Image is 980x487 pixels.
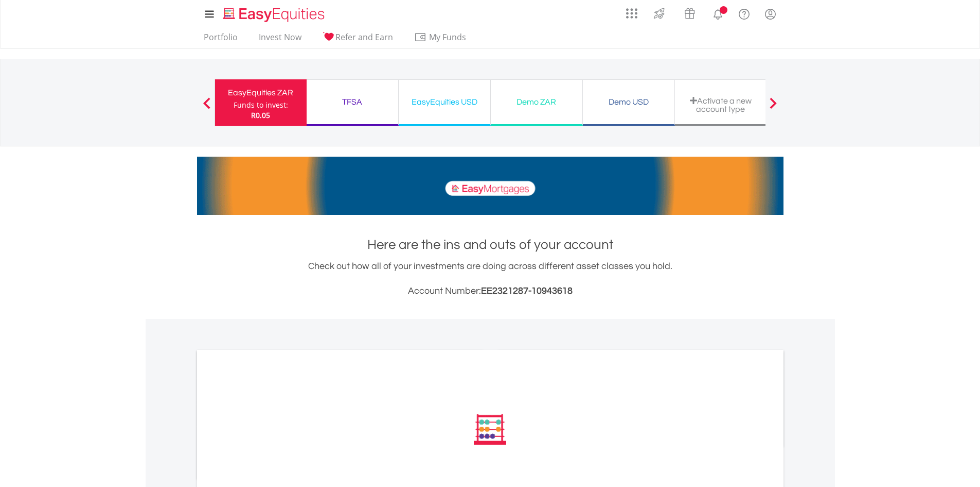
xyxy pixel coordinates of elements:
a: Home page [219,3,329,23]
h1: Here are the ins and outs of your account [197,236,783,254]
div: EasyEquities USD [405,95,484,109]
img: thrive-v2.svg [651,5,668,22]
div: Demo USD [589,95,668,109]
span: EE2321287-10943618 [481,286,573,296]
div: Funds to invest: [234,100,288,110]
a: Refer and Earn [318,32,397,48]
div: Demo ZAR [497,95,576,109]
a: My Profile [757,3,783,25]
a: Notifications [705,3,731,23]
div: Activate a new account type [681,96,760,113]
a: FAQ's and Support [731,3,757,23]
a: AppsGrid [619,3,644,19]
img: EasyEquities_Logo.png [221,6,329,23]
a: Invest Now [255,32,306,48]
span: Refer and Earn [335,31,393,43]
a: Vouchers [674,3,705,22]
img: EasyMortage Promotion Banner [197,157,783,215]
span: R0.05 [251,110,270,120]
span: My Funds [414,30,482,44]
h3: Account Number: [197,284,783,298]
div: TFSA [313,95,392,109]
img: grid-menu-icon.svg [626,8,637,19]
a: Portfolio [200,32,242,48]
img: vouchers-v2.svg [681,5,698,22]
div: Check out how all of your investments are doing across different asset classes you hold. [197,259,783,298]
div: EasyEquities ZAR [221,86,300,100]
